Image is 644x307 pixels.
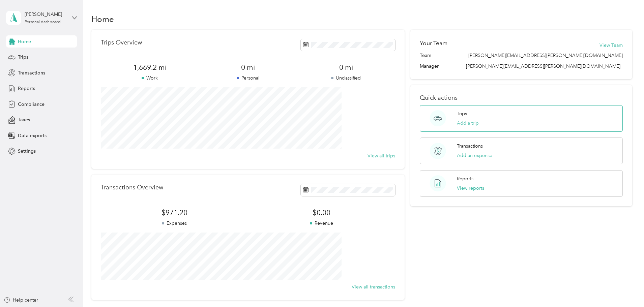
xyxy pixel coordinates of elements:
h1: Home [91,16,114,23]
p: Quick actions [420,94,623,101]
p: Transactions [457,143,483,150]
p: Trips [457,110,467,117]
span: Data exports [18,132,47,139]
div: [PERSON_NAME] [25,11,67,18]
span: [PERSON_NAME][EMAIL_ADDRESS][PERSON_NAME][DOMAIN_NAME] [468,52,623,59]
span: Home [18,38,31,45]
button: View Team [599,42,623,49]
span: [PERSON_NAME][EMAIL_ADDRESS][PERSON_NAME][DOMAIN_NAME] [466,63,620,69]
p: Expenses [101,220,248,227]
p: Reports [457,175,473,182]
span: Settings [18,148,36,155]
span: 1,669.2 mi [101,63,199,72]
button: View all transactions [352,283,395,290]
button: Add an expense [457,152,492,159]
button: View all trips [368,152,395,159]
button: Help center [4,297,38,304]
button: Add a trip [457,120,479,127]
span: Reports [18,85,35,92]
span: $0.00 [248,208,395,217]
p: Unclassified [297,74,395,82]
div: Personal dashboard [25,20,61,24]
button: View reports [457,185,484,192]
span: 0 mi [297,63,395,72]
p: Trips Overview [101,39,142,46]
p: Transactions Overview [101,184,163,191]
span: Transactions [18,69,45,76]
span: Team [420,52,431,59]
span: $971.20 [101,208,248,217]
span: Trips [18,54,28,61]
iframe: Everlance-gr Chat Button Frame [606,269,644,307]
span: 0 mi [199,63,297,72]
span: Taxes [18,116,30,123]
span: Compliance [18,101,45,108]
p: Personal [199,74,297,82]
p: Work [101,74,199,82]
span: Manager [420,63,439,70]
h2: Your Team [420,39,447,48]
p: Revenue [248,220,395,227]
